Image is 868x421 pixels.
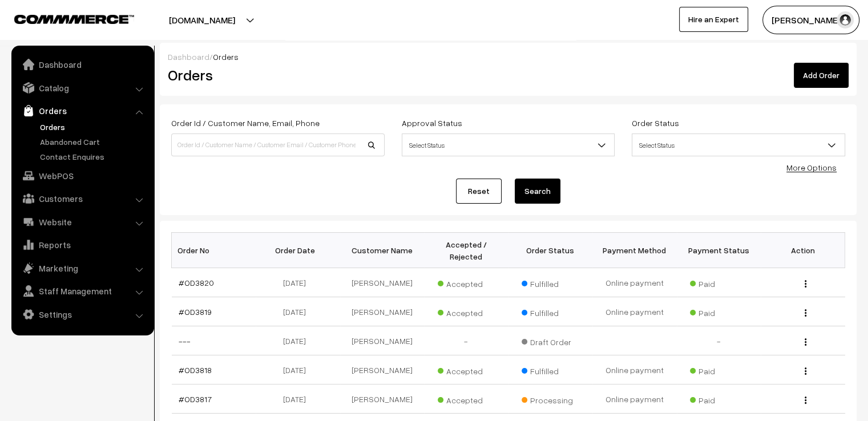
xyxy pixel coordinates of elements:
[402,135,615,155] span: Select Status
[172,233,256,268] th: Order No
[592,355,677,384] td: Online payment
[14,15,134,23] img: COMMMERCE
[805,338,806,346] img: Menu
[340,233,425,268] th: Customer Name
[592,268,677,297] td: Online payment
[402,133,615,156] span: Select Status
[340,297,425,326] td: [PERSON_NAME]
[690,391,747,406] span: Paid
[522,362,579,377] span: Fulfilled
[14,281,150,301] a: Staff Management
[794,63,849,88] a: Add Order
[805,396,806,404] img: Menu
[515,179,560,204] button: Search
[592,233,677,268] th: Payment Method
[168,51,849,63] div: /
[179,394,212,404] a: #OD3817
[677,233,761,268] th: Payment Status
[14,11,114,25] a: COMMMERCE
[340,326,425,355] td: [PERSON_NAME]
[424,326,508,355] td: -
[14,188,150,209] a: Customers
[256,355,340,384] td: [DATE]
[14,78,150,98] a: Catalog
[632,133,845,156] span: Select Status
[679,7,748,32] a: Hire an Expert
[340,268,425,297] td: [PERSON_NAME]
[632,117,679,129] label: Order Status
[522,333,579,348] span: Draft Order
[256,268,340,297] td: [DATE]
[592,384,677,414] td: Online payment
[179,336,191,346] a: ---
[522,391,579,406] span: Processing
[690,304,747,319] span: Paid
[522,304,579,319] span: Fulfilled
[424,233,508,268] th: Accepted / Rejected
[340,355,425,384] td: [PERSON_NAME]
[14,212,150,232] a: Website
[438,362,495,377] span: Accepted
[508,233,593,268] th: Order Status
[168,66,383,84] h2: Orders
[171,117,320,129] label: Order Id / Customer Name, Email, Phone
[256,233,340,268] th: Order Date
[438,304,495,319] span: Accepted
[37,136,150,148] a: Abandoned Cart
[179,365,212,375] a: #OD3818
[213,52,239,62] span: Orders
[171,133,385,156] input: Order Id / Customer Name / Customer Email / Customer Phone
[14,165,150,186] a: WebPOS
[522,275,579,290] span: Fulfilled
[256,297,340,326] td: [DATE]
[179,307,212,317] a: #OD3819
[14,258,150,278] a: Marketing
[37,121,150,133] a: Orders
[438,391,495,406] span: Accepted
[805,309,806,317] img: Menu
[14,234,150,255] a: Reports
[256,384,340,414] td: [DATE]
[438,275,495,290] span: Accepted
[14,54,150,75] a: Dashboard
[761,233,845,268] th: Action
[592,297,677,326] td: Online payment
[786,163,837,172] a: More Options
[690,362,747,377] span: Paid
[762,6,859,34] button: [PERSON_NAME]
[168,52,209,62] a: Dashboard
[805,367,806,375] img: Menu
[37,151,150,163] a: Contact Enquires
[805,280,806,288] img: Menu
[456,179,502,204] a: Reset
[677,326,761,355] td: -
[632,135,845,155] span: Select Status
[340,384,425,414] td: [PERSON_NAME]
[179,278,214,288] a: #OD3820
[129,6,275,34] button: [DOMAIN_NAME]
[402,117,462,129] label: Approval Status
[14,100,150,121] a: Orders
[837,11,854,29] img: user
[14,304,150,325] a: Settings
[690,275,747,290] span: Paid
[256,326,340,355] td: [DATE]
